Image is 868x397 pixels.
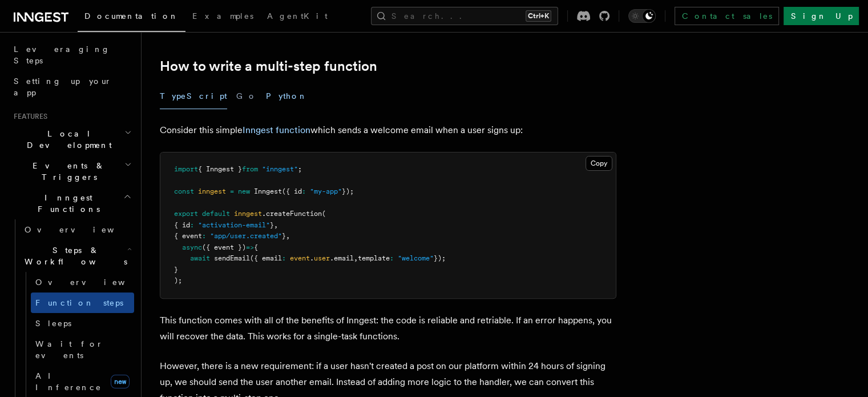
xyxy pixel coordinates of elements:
[9,128,124,151] span: Local Development
[31,334,134,366] a: Wait for events
[282,187,302,195] span: ({ id
[282,254,286,262] span: :
[35,371,102,392] span: AI Inference
[160,122,616,138] p: Consider this simple which sends a welcome email when a user signs up:
[358,254,390,262] span: template
[286,232,290,240] span: ,
[14,77,112,97] span: Setting up your app
[282,232,286,240] span: }
[342,187,354,195] span: });
[390,254,394,262] span: :
[210,232,282,240] span: "app/user.created"
[354,254,358,262] span: ,
[262,210,322,218] span: .createFunction
[174,232,202,240] span: { event
[398,254,434,262] span: "welcome"
[290,254,310,262] span: event
[174,165,198,173] span: import
[9,192,123,215] span: Inngest Functions
[266,83,308,109] button: Python
[262,165,298,173] span: "inngest"
[182,243,202,251] span: async
[9,187,134,219] button: Inngest Functions
[298,165,302,173] span: ;
[31,313,134,334] a: Sleeps
[78,3,185,32] a: Documentation
[310,187,342,195] span: "my-app"
[214,254,250,262] span: sendEmail
[84,11,179,21] span: Documentation
[35,278,153,287] span: Overview
[9,112,47,121] span: Features
[254,243,258,251] span: {
[31,272,134,292] a: Overview
[198,187,226,195] span: inngest
[160,83,227,109] button: TypeScript
[434,254,446,262] span: });
[9,123,134,155] button: Local Development
[9,155,134,187] button: Events & Triggers
[160,312,616,344] p: This function comes with all of the benefits of Inngest: the code is reliable and retriable. If a...
[174,266,178,274] span: }
[35,298,123,307] span: Function steps
[202,232,206,240] span: :
[35,339,103,360] span: Wait for events
[254,187,282,195] span: Inngest
[260,3,334,31] a: AgentKit
[9,160,124,183] span: Events & Triggers
[310,254,314,262] span: .
[160,58,377,74] a: How to write a multi-step function
[314,254,330,262] span: user
[274,221,278,229] span: ,
[675,7,779,25] a: Contact sales
[267,11,328,21] span: AgentKit
[238,187,250,195] span: new
[185,3,260,31] a: Examples
[202,210,230,218] span: default
[784,7,859,25] a: Sign Up
[330,254,354,262] span: .email
[322,210,326,218] span: (
[174,210,198,218] span: export
[111,375,130,388] span: new
[234,210,262,218] span: inngest
[9,71,134,103] a: Setting up your app
[9,39,134,71] a: Leveraging Steps
[198,221,270,229] span: "activation-email"
[242,165,258,173] span: from
[31,292,134,313] a: Function steps
[20,244,127,267] span: Steps & Workflows
[20,219,134,240] a: Overview
[202,243,246,251] span: ({ event })
[526,10,551,22] kbd: Ctrl+K
[192,11,253,21] span: Examples
[174,221,190,229] span: { id
[14,45,110,65] span: Leveraging Steps
[586,156,612,171] button: Copy
[246,243,254,251] span: =>
[628,9,656,23] button: Toggle dark mode
[174,276,182,284] span: );
[302,187,306,195] span: :
[250,254,282,262] span: ({ email
[236,83,257,109] button: Go
[371,7,558,25] button: Search...Ctrl+K
[230,187,234,195] span: =
[35,319,71,328] span: Sleeps
[243,125,310,135] a: Inngest function
[270,221,274,229] span: }
[25,225,142,234] span: Overview
[174,187,194,195] span: const
[20,240,134,272] button: Steps & Workflows
[190,221,194,229] span: :
[190,254,210,262] span: await
[198,165,242,173] span: { Inngest }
